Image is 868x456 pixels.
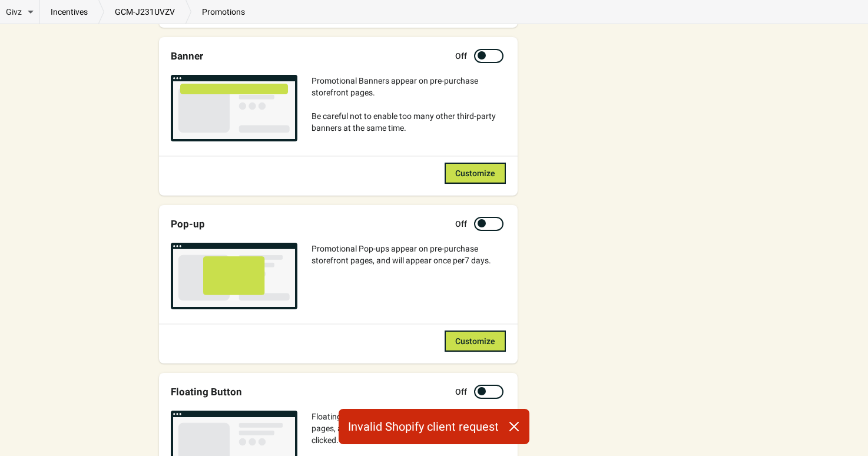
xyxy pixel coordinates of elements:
span: Promotional Banners appear on pre-purchase storefront pages. Be careful not to enable too many ot... [312,76,496,133]
div: Pop-up [171,218,205,230]
button: Customize [445,331,506,352]
a: incentives [40,6,98,18]
span: Customize [455,168,495,178]
label: Off [455,50,467,62]
span: Promotional Pop-ups appear on pre-purchase storefront pages, and will appear once per 7 days . [312,244,491,265]
div: Invalid Shopify client request [339,409,529,444]
p: promotions [191,6,256,18]
div: Banner [171,50,203,62]
a: GCM-J231UVZV [104,6,185,18]
div: Floating Button [171,386,242,398]
button: Customize [445,163,506,184]
span: Givz [6,6,22,18]
label: Off [455,386,467,398]
label: Off [455,218,467,230]
span: Customize [455,336,495,346]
